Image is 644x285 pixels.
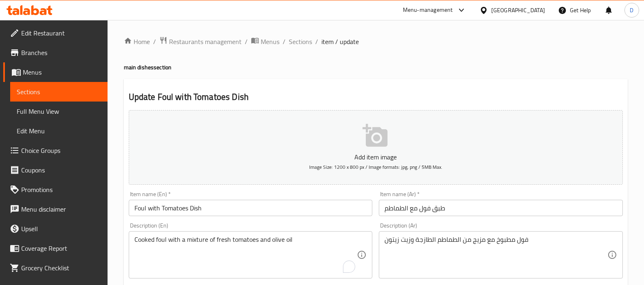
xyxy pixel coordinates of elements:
a: Edit Restaurant [3,23,108,43]
span: Edit Restaurant [21,28,101,38]
button: Add item imageImage Size: 1200 x 800 px / Image formats: jpg, png / 5MB Max. [129,110,623,185]
a: Coupons [3,160,108,180]
span: Menus [23,67,101,77]
a: Full Menu View [10,102,108,121]
span: Sections [17,87,101,97]
li: / [283,37,286,46]
a: Choice Groups [3,141,108,160]
a: Menus [251,36,279,47]
li: / [315,37,318,46]
span: Choice Groups [21,146,101,155]
input: Enter name En [129,200,373,216]
textarea: فول مطبوخ مع مزيج من الطماطم الطازجة وزيت زيتون [385,236,607,274]
a: Branches [3,43,108,62]
span: Grocery Checklist [21,263,101,273]
a: Restaurants management [159,36,242,47]
div: [GEOGRAPHIC_DATA] [491,6,545,15]
span: Coverage Report [21,243,101,253]
span: Edit Menu [17,126,101,136]
h4: main dishes section [124,63,628,71]
div: Menu-management [403,5,453,15]
a: Coverage Report [3,239,108,258]
a: Sections [10,82,108,102]
span: Menu disclaimer [21,204,101,214]
a: Grocery Checklist [3,258,108,278]
nav: breadcrumb [124,36,628,47]
a: Promotions [3,180,108,199]
li: / [153,37,156,46]
span: Promotions [21,185,101,194]
a: Menu disclaimer [3,199,108,219]
span: D [630,6,633,15]
a: Upsell [3,219,108,239]
a: Edit Menu [10,121,108,141]
a: Home [124,37,150,46]
span: item / update [321,37,359,46]
a: Menus [3,62,108,82]
a: Sections [289,37,312,46]
span: Full Menu View [17,106,101,116]
span: Upsell [21,224,101,234]
input: Enter name Ar [379,200,623,216]
li: / [245,37,248,46]
p: Add item image [141,152,610,162]
textarea: To enrich screen reader interactions, please activate Accessibility in Grammarly extension settings [134,236,357,274]
span: Menus [261,37,279,46]
h2: Update Foul with Tomatoes Dish [129,91,623,103]
span: Coupons [21,165,101,175]
span: Branches [21,48,101,57]
span: Image Size: 1200 x 800 px / Image formats: jpg, png / 5MB Max. [309,162,442,172]
span: Restaurants management [169,37,242,46]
